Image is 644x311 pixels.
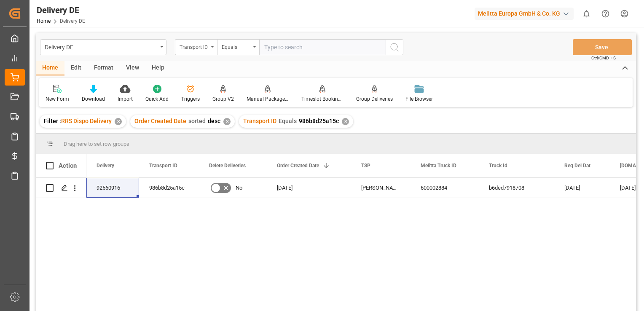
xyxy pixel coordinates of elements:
[405,95,433,103] div: File Browser
[212,95,234,103] div: Group V2
[134,118,186,124] span: Order Created Date
[188,118,206,124] span: sorted
[223,118,231,125] div: ✕
[120,61,145,75] div: View
[236,178,242,198] span: No
[175,39,217,55] button: open menu
[37,18,51,24] a: Home
[97,163,114,169] span: Delivery
[118,95,133,103] div: Import
[299,118,339,124] span: 986b8d25a15c
[475,5,577,21] button: Melitta Europa GmbH & Co. KG
[88,61,120,75] div: Format
[145,61,171,75] div: Help
[564,163,590,169] span: Req Del Dat
[145,95,169,103] div: Quick Add
[86,178,139,198] div: 92560916
[591,55,616,61] span: Ctrl/CMD + S
[44,118,61,124] span: Filter :
[64,61,88,75] div: Edit
[37,4,85,16] div: Delivery DE
[36,61,64,75] div: Home
[243,118,276,124] span: Transport ID
[209,163,246,169] span: Delete Deliveries
[577,4,596,23] button: show 0 new notifications
[247,95,289,103] div: Manual Package TypeDetermination
[208,118,220,124] span: desc
[596,4,615,23] button: Help Center
[356,95,393,103] div: Group Deliveries
[479,178,554,198] div: b6ded7918708
[361,163,370,169] span: TSP
[351,178,411,198] div: [PERSON_NAME] BENELUX
[64,141,129,147] span: Drag here to set row groups
[149,163,177,169] span: Transport ID
[36,178,86,198] div: Press SPACE to select this row.
[139,178,199,198] div: 986b8d25a15c
[573,39,632,55] button: Save
[59,162,77,169] div: Action
[259,39,386,55] input: Type to search
[342,118,349,125] div: ✕
[46,95,69,103] div: New Form
[115,118,122,125] div: ✕
[180,41,208,51] div: Transport ID
[267,178,351,198] div: [DATE]
[421,163,456,169] span: Melitta Truck ID
[222,41,250,51] div: Equals
[40,39,166,55] button: open menu
[61,118,112,124] span: RRS Dispo Delivery
[489,163,507,169] span: Truck Id
[386,39,403,55] button: search button
[82,95,105,103] div: Download
[181,95,200,103] div: Triggers
[45,41,157,52] div: Delivery DE
[217,39,259,55] button: open menu
[554,178,610,198] div: [DATE]
[411,178,479,198] div: 600002884
[301,95,343,103] div: Timeslot Booking Report
[475,8,574,20] div: Melitta Europa GmbH & Co. KG
[277,163,319,169] span: Order Created Date
[279,118,297,124] span: Equals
